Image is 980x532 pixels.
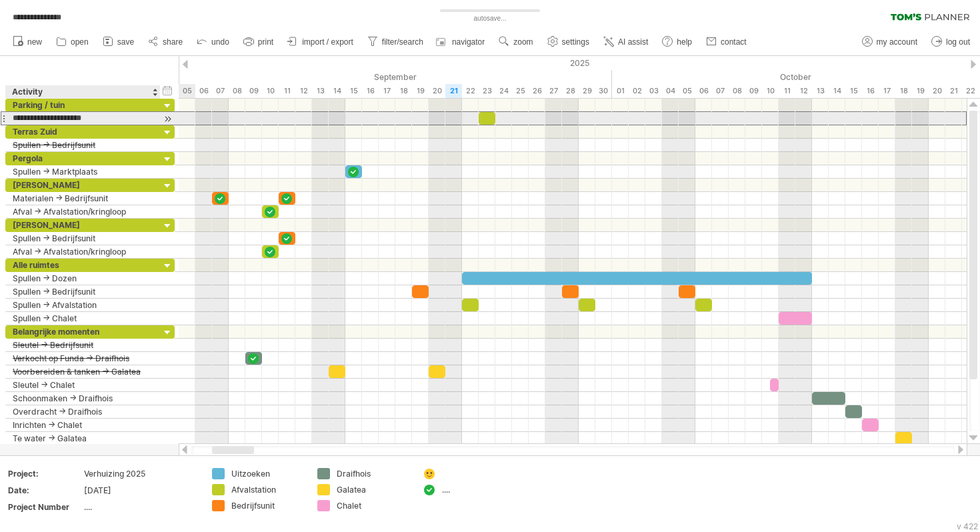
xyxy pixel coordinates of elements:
div: [PERSON_NAME] [13,179,153,191]
a: navigator [434,33,489,51]
div: Belangrijke momenten [13,325,153,338]
div: Terras Zuid [13,125,153,138]
div: Sunday, 28 September 2025 [562,84,579,98]
div: Sunday, 5 October 2025 [679,84,695,98]
div: Verkocht op Funda -> Draifhois [13,352,153,365]
div: Saturday, 27 September 2025 [545,84,562,98]
div: Sunday, 21 September 2025 [445,84,462,98]
span: settings [562,37,589,47]
div: Sunday, 12 October 2025 [795,84,812,98]
a: open [53,33,93,51]
div: Sunday, 7 September 2025 [212,84,229,98]
div: Overdracht -> Draifhois [13,405,153,418]
a: contact [703,33,751,51]
span: open [71,37,89,47]
div: Activity [12,85,153,99]
span: contact [721,37,747,47]
a: zoom [495,33,537,51]
div: Bedrijfsunit [231,500,304,511]
div: Saturday, 20 September 2025 [429,84,445,98]
div: Saturday, 13 September 2025 [312,84,329,98]
div: Wednesday, 1 October 2025 [612,84,629,98]
div: Project: [8,468,81,479]
div: Wednesday, 10 September 2025 [262,84,279,98]
a: settings [544,33,593,51]
span: save [117,37,134,47]
a: save [99,33,138,51]
a: filter/search [364,33,427,51]
div: scroll to activity [161,112,174,126]
div: Draifhois [337,468,409,479]
a: undo [193,33,233,51]
span: undo [211,37,229,47]
div: Monday, 29 September 2025 [579,84,595,98]
div: Wednesday, 8 October 2025 [729,84,745,98]
div: Saturday, 11 October 2025 [779,84,795,98]
div: Uitzoeken [231,468,304,479]
div: Friday, 3 October 2025 [645,84,662,98]
div: Friday, 10 October 2025 [762,84,779,98]
a: AI assist [600,33,652,51]
div: Spullen -> Bedrijfsunit [13,139,153,151]
div: Spullen -> Dozen [13,272,153,285]
div: Voorbereiden & tanken -> Galatea [13,365,153,378]
div: Friday, 17 October 2025 [879,84,895,98]
div: Saturday, 6 September 2025 [195,84,212,98]
span: help [677,37,692,47]
div: Schoonmaken -> Draifhois [13,392,153,405]
div: Sleutel -> Chalet [13,379,153,391]
div: Sunday, 14 September 2025 [329,84,345,98]
div: Materialen -> Bedrijfsunit [13,192,153,205]
div: Spullen -> Bedrijfsunit [13,285,153,298]
div: Monday, 22 September 2025 [462,84,479,98]
a: import / export [284,33,357,51]
div: Spullen -> Afvalstation [13,299,153,311]
div: Monday, 6 October 2025 [695,84,712,98]
div: Monday, 15 September 2025 [345,84,362,98]
div: Friday, 12 September 2025 [295,84,312,98]
div: Te water -> Galatea [13,432,153,445]
div: Friday, 19 September 2025 [412,84,429,98]
div: Thursday, 9 October 2025 [745,84,762,98]
div: Friday, 26 September 2025 [529,84,545,98]
div: Inrichten -> Chalet [13,419,153,431]
div: Project Number [8,501,81,513]
div: Monday, 13 October 2025 [812,84,829,98]
div: Monday, 8 September 2025 [229,84,245,98]
span: new [27,37,42,47]
div: Pergola [13,152,153,165]
a: my account [859,33,921,51]
span: share [163,37,183,47]
div: [PERSON_NAME] [13,219,153,231]
div: Afval -> Afvalstation/kringloop [13,205,153,218]
span: print [258,37,273,47]
div: Alle ruimtes [13,259,153,271]
span: import / export [302,37,353,47]
div: Monday, 20 October 2025 [929,84,945,98]
div: Wednesday, 22 October 2025 [962,84,979,98]
div: Thursday, 18 September 2025 [395,84,412,98]
div: Verhuizing 2025 [84,468,196,479]
div: autosave... [417,13,563,24]
div: Spullen -> Chalet [13,312,153,325]
div: Saturday, 18 October 2025 [895,84,912,98]
span: navigator [452,37,485,47]
span: my account [877,37,917,47]
div: Date: [8,485,81,496]
div: Wednesday, 15 October 2025 [845,84,862,98]
div: September 2025 [112,70,612,84]
div: Tuesday, 16 September 2025 [362,84,379,98]
div: Saturday, 4 October 2025 [662,84,679,98]
div: Thursday, 11 September 2025 [279,84,295,98]
span: AI assist [618,37,648,47]
div: Wednesday, 17 September 2025 [379,84,395,98]
div: Tuesday, 9 September 2025 [245,84,262,98]
div: Spullen -> Marktplaats [13,165,153,178]
div: Thursday, 2 October 2025 [629,84,645,98]
div: Tuesday, 21 October 2025 [945,84,962,98]
div: Spullen -> Bedrijfsunit [13,232,153,245]
a: share [145,33,187,51]
div: Sleutel -> Bedrijfsunit [13,339,153,351]
div: Galatea [337,484,409,495]
div: .... [442,484,515,495]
